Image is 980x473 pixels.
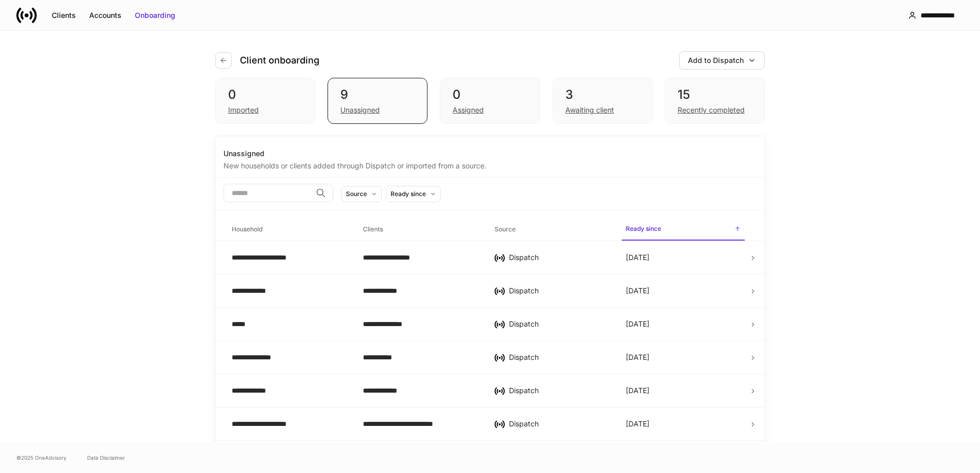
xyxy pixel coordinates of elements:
[45,7,83,24] button: Clients
[509,252,609,263] div: Dispatch
[232,224,262,234] h6: Household
[509,385,609,396] div: Dispatch
[688,55,744,66] div: Add to Dispatch
[626,252,649,263] p: [DATE]
[223,159,757,171] div: New households or clients added through Dispatch or imported from a source.
[679,51,765,70] button: Add to Dispatch
[228,219,351,240] span: Household
[228,87,302,103] div: 0
[240,54,319,67] h4: Client onboarding
[509,419,609,429] div: Dispatch
[223,148,757,159] div: Unassigned
[128,7,182,24] button: Onboarding
[228,105,259,115] div: Imported
[135,10,175,20] div: Onboarding
[340,105,380,115] div: Unassigned
[626,352,649,362] p: [DATE]
[52,10,76,20] div: Clients
[509,352,609,362] div: Dispatch
[491,219,614,240] span: Source
[509,286,609,296] div: Dispatch
[386,186,441,202] button: Ready since
[626,286,649,296] p: [DATE]
[626,319,649,329] p: [DATE]
[509,319,609,329] div: Dispatch
[565,87,640,103] div: 3
[495,224,516,234] h6: Source
[215,78,315,124] div: 0Imported
[626,385,649,396] p: [DATE]
[328,78,427,124] div: 9Unassigned
[391,189,426,199] div: Ready since
[622,219,745,241] span: Ready since
[346,189,367,199] div: Source
[453,87,527,103] div: 0
[626,224,661,233] h6: Ready since
[16,454,67,462] span: © 2025 OneAdvisory
[678,105,745,115] div: Recently completed
[553,78,652,124] div: 3Awaiting client
[565,105,614,115] div: Awaiting client
[83,7,128,24] button: Accounts
[340,87,415,103] div: 9
[453,105,484,115] div: Assigned
[678,87,752,103] div: 15
[626,419,649,429] p: [DATE]
[341,186,382,202] button: Source
[89,10,121,20] div: Accounts
[440,78,540,124] div: 0Assigned
[363,224,383,234] h6: Clients
[359,219,482,240] span: Clients
[87,454,125,462] a: Data Disclaimer
[665,78,765,124] div: 15Recently completed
